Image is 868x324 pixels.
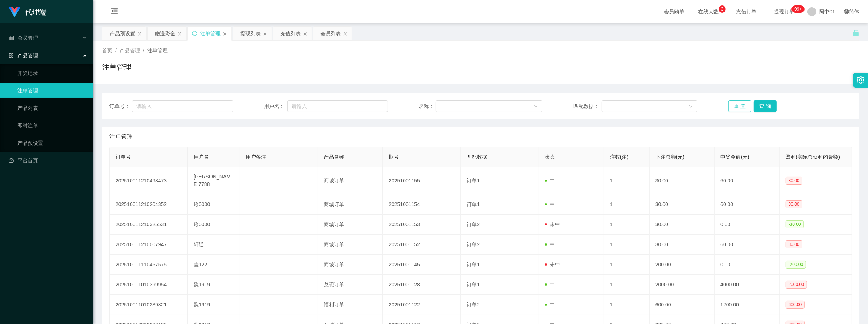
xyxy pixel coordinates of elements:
i: 图标： global [844,9,849,14]
td: 2000.00 [650,275,715,295]
font: 简体 [849,9,859,15]
div: 充值列表 [280,27,301,40]
button: 查 询 [754,100,777,112]
sup: 3 [719,5,726,13]
td: 1 [604,275,650,295]
td: 600.00 [650,295,715,315]
td: 200.00 [650,255,715,275]
font: 产品管理 [17,53,38,58]
td: 魏1919 [188,295,240,315]
span: 中奖金额(元) [720,154,749,160]
td: 202510011010239821 [110,295,188,315]
i: 图标： 设置 [857,76,865,84]
td: 20251001155 [383,167,461,194]
td: 商城订单 [318,255,383,275]
td: 30.00 [650,167,715,194]
span: 匹配数据： [573,103,602,110]
td: 20251001152 [383,235,461,255]
div: 提现列表 [240,27,261,40]
span: 匹配数据 [467,154,487,160]
span: / [115,47,117,53]
td: 60.00 [715,194,779,215]
td: 0.00 [715,215,779,235]
td: 商城订单 [318,194,383,215]
i: 图标： 解锁 [853,30,859,36]
i: 图标： table [9,35,14,40]
td: 1 [604,215,650,235]
span: 订单1 [467,178,480,184]
font: 中 [550,282,555,288]
a: 图标： 仪表板平台首页 [9,153,87,168]
p: 3 [721,5,724,13]
font: 会员管理 [17,35,38,41]
span: 注数(注) [610,154,628,160]
font: 在线人数 [698,9,719,15]
a: 即时注单 [17,118,87,133]
span: 30.00 [786,177,802,185]
td: 兑现订单 [318,275,383,295]
td: 1 [604,255,650,275]
button: 重 置 [728,100,752,112]
td: 0.00 [715,255,779,275]
span: 用户名 [194,154,209,160]
div: 会员列表 [320,27,341,40]
i: 图标： 关闭 [263,32,267,36]
a: 产品预设置 [17,136,87,150]
td: [PERSON_NAME]7788 [188,167,240,194]
a: 产品列表 [17,101,87,115]
td: 福利订单 [318,295,383,315]
div: 注单管理 [200,27,221,40]
font: 中 [550,242,555,247]
span: 订单号： [109,103,132,110]
td: 商城订单 [318,235,383,255]
i: 图标： 关闭 [223,32,227,36]
a: 代理端 [9,9,47,15]
td: 商城订单 [318,167,383,194]
font: 中 [550,201,555,207]
td: 玲0000 [188,194,240,215]
span: 盈利(实际总获利的金额) [786,154,840,160]
font: 未中 [550,221,560,227]
td: 1 [604,194,650,215]
span: 产品管理 [120,47,140,53]
td: 202510011210325531 [110,215,188,235]
span: 名称： [419,103,436,110]
span: 订单1 [467,262,480,267]
span: 2000.00 [786,281,807,289]
span: 下注总额(元) [655,154,684,160]
td: 202510011210007947 [110,235,188,255]
span: / [143,47,144,53]
span: 用户名： [264,103,287,110]
font: 提现订单 [774,9,794,15]
td: 30.00 [650,194,715,215]
span: 600.00 [786,301,805,309]
span: -30.00 [786,220,804,228]
div: 产品预设置 [110,27,135,40]
td: 莹122 [188,255,240,275]
a: 开奖记录 [17,66,87,80]
span: 订单2 [467,221,480,227]
td: 20251001154 [383,194,461,215]
font: 中 [550,302,555,308]
td: 202510011210498473 [110,167,188,194]
span: 订单1 [467,282,480,288]
i: 图标： 向下 [534,104,538,109]
i: 图标： 关闭 [303,32,307,36]
td: 30.00 [650,235,715,255]
td: 魏1919 [188,275,240,295]
td: 轩通 [188,235,240,255]
img: logo.9652507e.png [9,7,20,18]
span: 产品名称 [324,154,344,160]
span: 订单号 [116,154,131,160]
td: 玲0000 [188,215,240,235]
a: 注单管理 [17,83,87,98]
i: 图标： 关闭 [137,32,142,36]
span: 订单2 [467,242,480,247]
span: 注单管理 [147,47,168,53]
td: 60.00 [715,167,779,194]
i: 图标： AppStore-O [9,53,14,58]
td: 1 [604,295,650,315]
td: 20251001122 [383,295,461,315]
td: 30.00 [650,215,715,235]
td: 20251001153 [383,215,461,235]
